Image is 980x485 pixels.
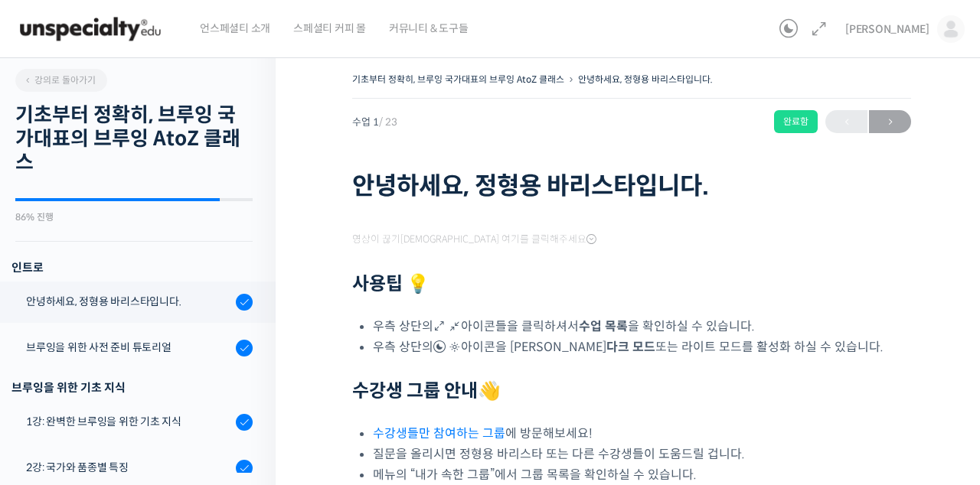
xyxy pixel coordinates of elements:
[352,272,430,295] strong: 사용팁 💡
[774,110,818,133] div: 완료함
[373,337,911,357] li: 우측 상단의 아이콘을 [PERSON_NAME] 또는 라이트 모드를 활성화 하실 수 있습니다.
[352,73,564,85] a: 기초부터 정확히, 브루잉 국가대표의 브루잉 AtoZ 클래스
[373,423,911,444] li: 에 방문해보세요!
[15,213,253,222] div: 86% 진행
[11,377,253,398] div: 브루잉을 위한 기초 지식
[578,73,713,85] a: 안녕하세요, 정형용 바리스타입니다.
[15,69,107,92] a: 강의로 돌아가기
[15,103,253,175] h2: 기초부터 정확히, 브루잉 국가대표의 브루잉 AtoZ 클래스
[352,380,911,402] h2: 👋
[869,110,911,133] a: 다음→
[606,339,655,355] b: 다크 모드
[379,116,397,129] span: / 23
[26,339,231,356] div: 브루잉을 위한 사전 준비 튜토리얼
[352,117,397,127] span: 수업 1
[373,425,505,441] a: 수강생들만 참여하는 그룹
[352,379,478,402] strong: 수강생 그룹 안내
[26,413,231,430] div: 1강: 완벽한 브루잉을 위한 기초 지식
[352,233,596,246] span: 영상이 끊기[DEMOGRAPHIC_DATA] 여기를 클릭해주세요
[579,318,628,334] b: 수업 목록
[11,257,253,278] h3: 인트로
[373,464,911,485] li: 메뉴의 “내가 속한 그룹”에서 그룹 목록을 확인하실 수 있습니다.
[869,112,911,132] span: →
[23,74,96,86] span: 강의로 돌아가기
[845,22,929,36] span: [PERSON_NAME]
[352,171,911,200] h1: 안녕하세요, 정형용 바리스타입니다.
[26,293,231,310] div: 안녕하세요, 정형용 바리스타입니다.
[26,459,231,476] div: 2강: 국가와 품종별 특징
[373,444,911,464] li: 질문을 올리시면 정형용 바리스타 또는 다른 수강생들이 도움드릴 겁니다.
[373,316,911,337] li: 우측 상단의 아이콘들을 클릭하셔서 을 확인하실 수 있습니다.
